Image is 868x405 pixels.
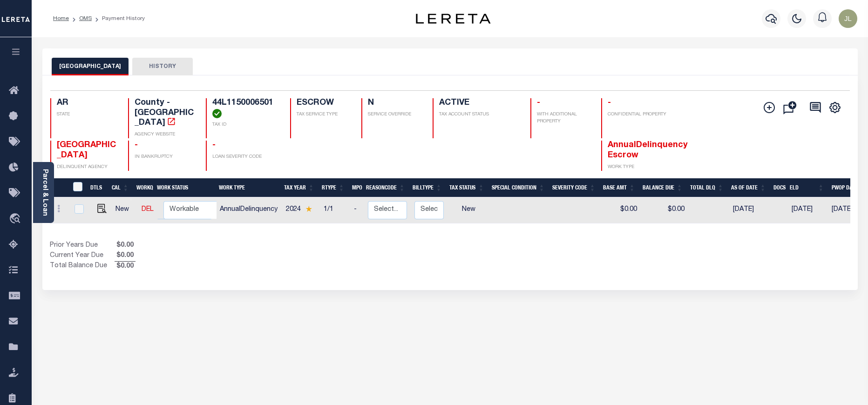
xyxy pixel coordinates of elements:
[133,178,153,197] th: WorkQ
[439,111,519,118] p: TAX ACCOUNT STATUS
[216,197,282,223] td: AnnualDelinquency
[212,141,216,149] span: -
[153,178,217,197] th: Work Status
[115,251,136,261] span: $0.00
[448,197,490,223] td: New
[608,141,688,160] span: AnnualDelinquency Escrow
[686,178,727,197] th: Total DLQ: activate to sort column ascending
[348,178,362,197] th: MPO
[92,14,145,23] li: Payment History
[318,178,348,197] th: RType: activate to sort column ascending
[537,99,540,107] span: -
[368,98,421,108] h4: N
[53,16,69,21] a: Home
[108,178,133,197] th: CAL: activate to sort column ascending
[135,98,195,128] h4: County - [GEOGRAPHIC_DATA]
[729,197,772,223] td: [DATE]
[57,141,116,160] span: [GEOGRAPHIC_DATA]
[368,111,421,118] p: SERVICE OVERRIDE
[839,9,857,28] img: svg+xml;base64,PHN2ZyB4bWxucz0iaHR0cDovL3d3dy53My5vcmcvMjAwMC9zdmciIHBvaW50ZXItZXZlbnRzPSJub25lIi...
[608,99,611,107] span: -
[212,121,279,128] p: TAX ID
[297,98,350,108] h4: ESCROW
[727,178,770,197] th: As of Date: activate to sort column ascending
[50,251,115,261] td: Current Year Due
[57,98,117,108] h4: AR
[87,178,108,197] th: DTLS
[115,262,136,272] span: $0.00
[641,197,688,223] td: $0.00
[79,16,92,21] a: OMS
[439,98,519,108] h4: ACTIVE
[601,197,641,223] td: $0.00
[608,164,668,171] p: WORK TYPE
[537,111,590,125] p: WITH ADDITIONAL PROPERTY
[132,58,193,75] button: HISTORY
[57,164,117,171] p: DELINQUENT AGENCY
[350,197,364,223] td: -
[142,206,154,213] a: DEL
[135,141,138,149] span: -
[549,178,599,197] th: Severity Code: activate to sort column ascending
[362,178,409,197] th: ReasonCode: activate to sort column ascending
[212,154,279,161] p: LOAN SEVERITY CODE
[215,178,280,197] th: Work Type
[608,111,668,118] p: CONFIDENTIAL PROPERTY
[639,178,686,197] th: Balance Due: activate to sort column ascending
[115,241,136,251] span: $0.00
[446,178,488,197] th: Tax Status: activate to sort column ascending
[416,13,490,24] img: logo-dark.svg
[50,178,68,197] th: &nbsp;&nbsp;&nbsp;&nbsp;&nbsp;&nbsp;&nbsp;&nbsp;&nbsp;&nbsp;
[282,197,320,223] td: 2024
[50,261,115,271] td: Total Balance Due
[488,178,549,197] th: Special Condition: activate to sort column ascending
[57,111,117,118] p: STATE
[212,98,279,118] h4: 44L1150006501
[68,178,87,197] th: &nbsp;
[52,58,129,75] button: [GEOGRAPHIC_DATA]
[788,197,828,223] td: [DATE]
[135,131,195,138] p: AGENCY WEBSITE
[305,206,312,212] img: Star.svg
[786,178,828,197] th: ELD: activate to sort column ascending
[409,178,446,197] th: BillType: activate to sort column ascending
[112,197,138,223] td: New
[280,178,318,197] th: Tax Year: activate to sort column ascending
[320,197,350,223] td: 1/1
[9,213,24,225] i: travel_explore
[297,111,350,118] p: TAX SERVICE TYPE
[135,154,195,161] p: IN BANKRUPTCY
[770,178,786,197] th: Docs
[599,178,639,197] th: Base Amt: activate to sort column ascending
[50,241,115,251] td: Prior Years Due
[41,169,48,216] a: Parcel & Loan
